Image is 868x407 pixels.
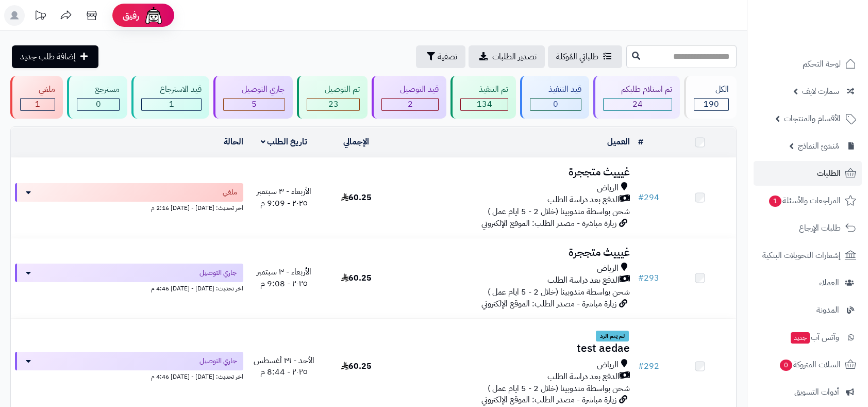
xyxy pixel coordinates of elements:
[604,99,672,110] div: 24
[791,332,810,344] span: جديد
[382,99,438,110] div: 2
[530,99,581,110] div: 0
[223,187,237,198] span: ملغي
[607,136,630,148] a: العميل
[553,98,558,110] span: 0
[597,359,619,371] span: الرياض
[754,352,862,377] a: السلات المتروكة0
[257,185,311,209] span: الأربعاء - ٣ سبتمبر ٢٠٢٥ - 9:09 م
[754,298,862,322] a: المدونة
[141,84,202,95] div: قيد الاسترجاع
[816,303,839,317] span: المدونة
[799,221,841,235] span: طلبات الإرجاع
[754,325,862,350] a: وآتس آبجديد
[416,45,465,68] button: تصفية
[591,76,682,119] a: تم استلام طلبكم 24
[548,45,622,68] a: طلباتي المُوكلة
[77,84,120,95] div: مسترجع
[769,196,781,207] span: 1
[596,331,629,342] span: لم يتم الرد
[343,136,369,148] a: الإجمالي
[754,216,862,240] a: طلبات الإرجاع
[754,243,862,268] a: إشعارات التحويلات البنكية
[754,161,862,186] a: الطلبات
[779,357,841,372] span: السلات المتروكة
[547,274,620,286] span: الدفع بعد دراسة الطلب
[257,266,311,290] span: الأربعاء - ٣ سبتمبر ٢٠٢٥ - 9:08 م
[632,98,643,110] span: 24
[790,330,839,345] span: وآتس آب
[638,272,659,284] a: #293
[780,360,792,371] span: 0
[638,272,644,284] span: #
[65,76,130,119] a: مسترجع 0
[397,343,630,354] h3: test aedae
[254,354,314,379] span: الأحد - ٣١ أغسطس ٢٠٢٥ - 8:44 م
[408,98,413,110] span: 2
[638,136,643,148] a: #
[762,248,841,263] span: إشعارات التحويلات البنكية
[438,51,457,63] span: تصفية
[461,99,508,110] div: 134
[754,380,862,404] a: أدوات التسويق
[460,84,508,95] div: تم التنفيذ
[754,52,862,76] a: لوحة التحكم
[129,76,211,119] a: قيد الاسترجاع 1
[307,84,360,95] div: تم التوصيل
[96,98,101,110] span: 0
[530,84,581,95] div: قيد التنفيذ
[798,139,839,153] span: مُنشئ النماذج
[397,166,630,178] h3: غيييث متججرة
[682,76,739,119] a: الكل190
[341,191,372,204] span: 60.25
[15,282,243,293] div: اخر تحديث: [DATE] - [DATE] 4:46 م
[12,45,98,68] a: إضافة طلب جديد
[295,76,370,119] a: تم التوصيل 23
[15,202,243,213] div: اخر تحديث: [DATE] - [DATE] 2:16 م
[492,51,537,63] span: تصدير الطلبات
[469,45,545,68] a: تصدير الطلبات
[143,5,164,26] img: ai-face.png
[638,191,659,204] a: #294
[547,371,620,383] span: الدفع بعد دراسة الطلب
[341,272,372,284] span: 60.25
[341,360,372,372] span: 60.25
[597,182,619,194] span: الرياض
[477,98,492,110] span: 134
[768,193,841,208] span: المراجعات والأسئلة
[20,51,76,63] span: إضافة طلب جديد
[21,99,55,110] div: 1
[481,298,616,310] span: زيارة مباشرة - مصدر الطلب: الموقع الإلكتروني
[448,76,518,119] a: تم التنفيذ 134
[211,76,295,119] a: جاري التوصيل 5
[754,270,862,295] a: العملاء
[556,51,598,63] span: طلباتي المُوكلة
[397,247,630,258] h3: غيييث متججرة
[27,5,53,28] a: تحديثات المنصة
[20,84,55,95] div: ملغي
[638,360,659,372] a: #292
[307,99,360,110] div: 23
[638,360,644,372] span: #
[754,188,862,213] a: المراجعات والأسئلة1
[802,84,839,99] span: سمارت لايف
[370,76,448,119] a: قيد التوصيل 2
[694,84,729,95] div: الكل
[169,98,174,110] span: 1
[123,9,139,22] span: رفيق
[817,166,841,181] span: الطلبات
[252,98,257,110] span: 5
[803,57,841,71] span: لوحة التحكم
[481,217,616,230] span: زيارة مباشرة - مصدر الطلب: الموقع الإلكتروني
[481,394,616,406] span: زيارة مباشرة - مصدر الطلب: الموقع الإلكتروني
[488,382,630,395] span: شحن بواسطة مندوبينا (خلال 2 - 5 ايام عمل )
[518,76,591,119] a: قيد التنفيذ 0
[547,194,620,206] span: الدفع بعد دراسة الطلب
[819,275,839,290] span: العملاء
[784,111,841,126] span: الأقسام والمنتجات
[603,84,673,95] div: تم استلام طلبكم
[199,268,237,278] span: جاري التوصيل
[142,99,201,110] div: 1
[199,356,237,366] span: جاري التوصيل
[224,99,285,110] div: 5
